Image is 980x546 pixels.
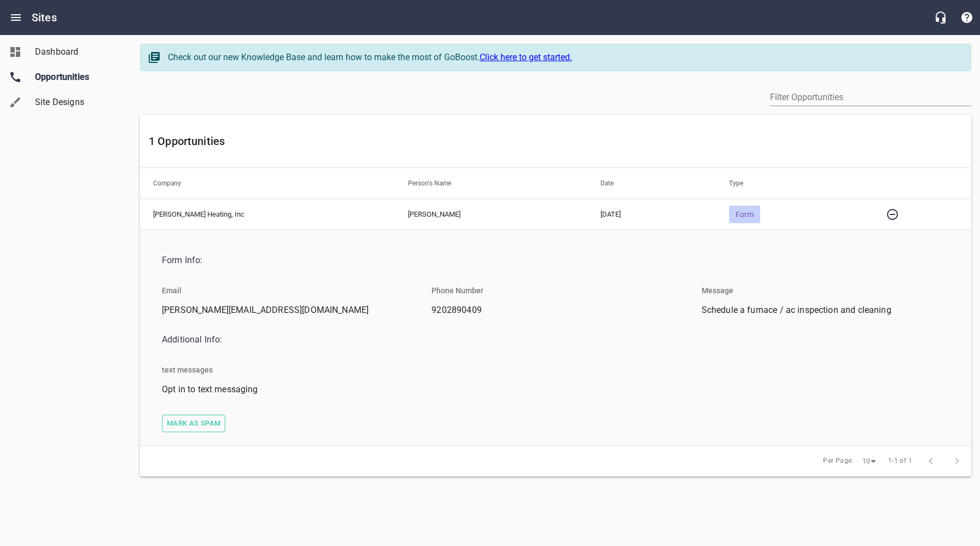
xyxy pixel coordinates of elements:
span: Site Designs [35,96,118,109]
li: Phone Number [423,277,492,304]
span: Opt in to text messaging [162,383,401,396]
span: Opportunities [35,71,118,84]
span: Mark as spam [167,417,220,430]
th: Date [587,168,716,199]
span: Form Info: [162,254,941,267]
span: 1-1 of 1 [888,456,912,467]
div: Check out our new Knowledge Base and learn how to make the most of GoBoost. [168,51,960,64]
span: Dashboard [35,45,118,59]
span: Form [729,210,760,219]
button: Live Chat [927,4,954,31]
th: Company [140,168,395,199]
th: Person's Name [395,168,588,199]
button: Mark as spam [162,415,225,433]
div: 10 [858,454,880,469]
span: Per Page: [823,456,854,467]
button: Support Portal [954,4,980,31]
h6: 1 Opportunities [149,132,962,150]
h6: Sites [32,9,57,26]
li: Message [693,277,742,304]
li: text messages [153,357,221,383]
div: Form [729,206,760,223]
td: [PERSON_NAME] Heating, Inc [140,199,395,230]
span: 9202890409 [431,304,670,317]
th: Type [716,168,866,199]
a: Click here to get started. [480,52,572,62]
span: Schedule a furnace / ac inspection and cleaning [702,304,941,317]
li: Email [153,277,190,304]
span: Additional Info: [162,333,941,346]
span: [PERSON_NAME][EMAIL_ADDRESS][DOMAIN_NAME] [162,304,401,317]
td: [DATE] [587,199,716,230]
input: Filter by author or content. [770,89,971,106]
td: [PERSON_NAME] [395,199,588,230]
button: Open drawer [3,4,29,31]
